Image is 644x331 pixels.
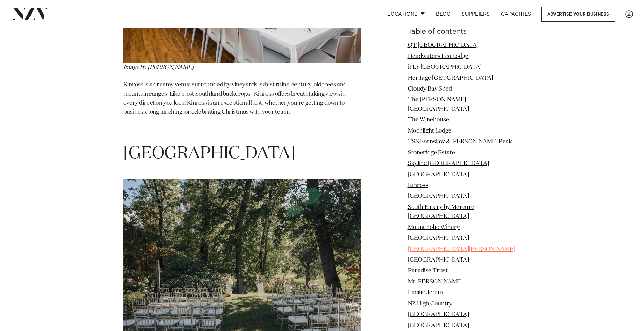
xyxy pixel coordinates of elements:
[408,86,452,92] a: Cloudy Bay Shed
[408,279,463,285] a: Mt [PERSON_NAME]
[123,145,295,162] span: [GEOGRAPHIC_DATA]
[408,183,428,188] a: Kinross
[408,64,482,70] a: iFLY [GEOGRAPHIC_DATA]
[541,7,615,22] a: Advertise your business
[408,150,455,155] a: Stoneridge Estate
[408,97,469,112] a: The [PERSON_NAME][GEOGRAPHIC_DATA]
[382,7,430,22] a: Locations
[408,161,489,167] a: Skyline [GEOGRAPHIC_DATA]
[496,7,537,22] a: Capacities
[408,290,443,296] a: Pacific Jemm
[408,224,460,230] a: Mount Soho Winery
[408,28,521,35] h6: Table of contents
[430,7,456,22] a: BLOG
[408,128,452,134] a: Moonlight Lodge
[408,301,453,307] a: NZ High Country
[408,75,493,81] a: Heritage [GEOGRAPHIC_DATA]
[408,193,469,199] a: [GEOGRAPHIC_DATA]
[408,53,469,59] a: Headwaters Eco Lodge
[408,246,515,252] a: [GEOGRAPHIC_DATA][PERSON_NAME]
[408,204,474,219] a: South Eatery by Mercure [GEOGRAPHIC_DATA]
[408,257,469,263] a: [GEOGRAPHIC_DATA]
[408,322,469,328] a: [GEOGRAPHIC_DATA]
[408,268,448,274] a: Paradise Trust
[456,7,495,22] a: SUPPLIERS
[11,8,49,20] img: nzv-logo.png
[408,117,449,123] a: The Winehouse
[408,171,469,177] a: [GEOGRAPHIC_DATA]
[408,139,512,145] a: TSS Earnslaw & [PERSON_NAME] Peak
[408,42,479,48] a: QT [GEOGRAPHIC_DATA]
[408,312,469,317] a: [GEOGRAPHIC_DATA]
[123,80,361,117] p: Kinross is a dreamy venue surrounded by vineyards, schist ruins, century-old trees and mountain r...
[408,235,469,241] a: [GEOGRAPHIC_DATA]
